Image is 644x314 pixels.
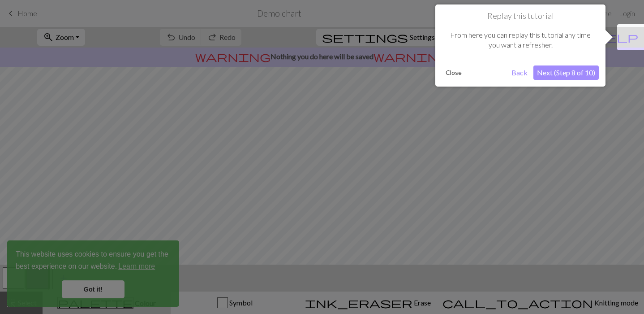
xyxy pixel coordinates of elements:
[442,66,465,79] button: Close
[508,65,531,80] button: Back
[435,4,605,87] div: Replay this tutorial
[533,65,599,80] button: Next (Step 8 of 10)
[442,11,599,21] h1: Replay this tutorial
[442,21,599,59] div: From here you can replay this tutorial any time you want a refresher.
